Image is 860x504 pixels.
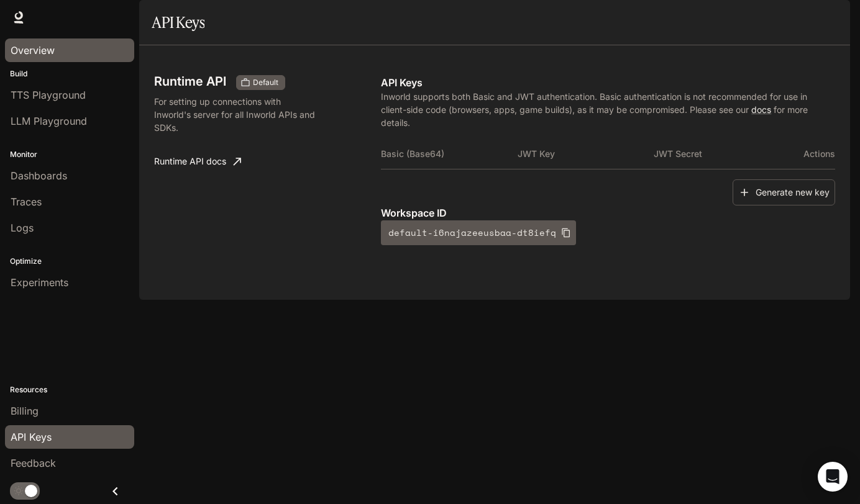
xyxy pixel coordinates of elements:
[751,104,771,115] a: docs
[381,75,835,90] p: API Keys
[152,10,204,35] h1: API Keys
[248,77,283,88] span: Default
[518,139,654,169] th: JWT Key
[381,205,835,220] p: Workspace ID
[149,149,246,174] a: Runtime API docs
[733,179,835,206] button: Generate new key
[381,139,517,169] th: Basic (Base64)
[381,90,835,129] p: Inworld supports both Basic and JWT authentication. Basic authentication is not recommended for u...
[818,462,848,492] div: Open Intercom Messenger
[654,139,790,169] th: JWT Secret
[154,95,317,134] p: For setting up connections with Inworld's server for all Inworld APIs and SDKs.
[381,220,576,245] button: default-i6najazeeusbaa-dt8iefq
[236,75,285,90] div: These keys will apply to your current workspace only
[790,139,835,169] th: Actions
[154,75,226,88] h3: Runtime API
